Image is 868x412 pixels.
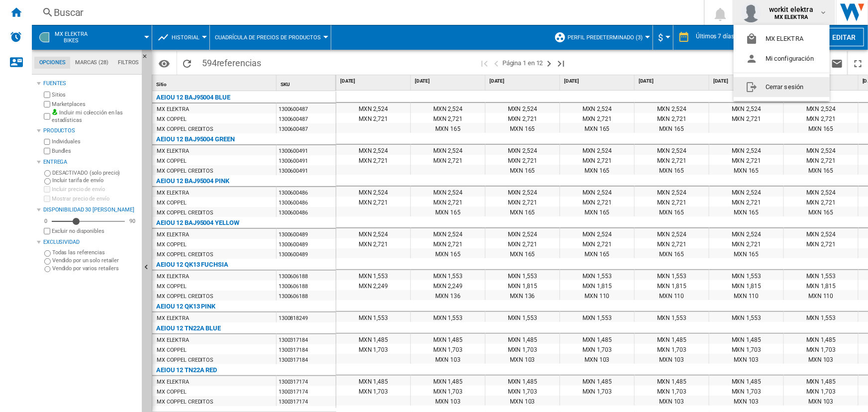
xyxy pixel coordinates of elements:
[734,29,830,49] button: MX ELEKTRA
[734,77,830,97] button: Cerrar sesión
[734,49,830,69] button: Mi configuración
